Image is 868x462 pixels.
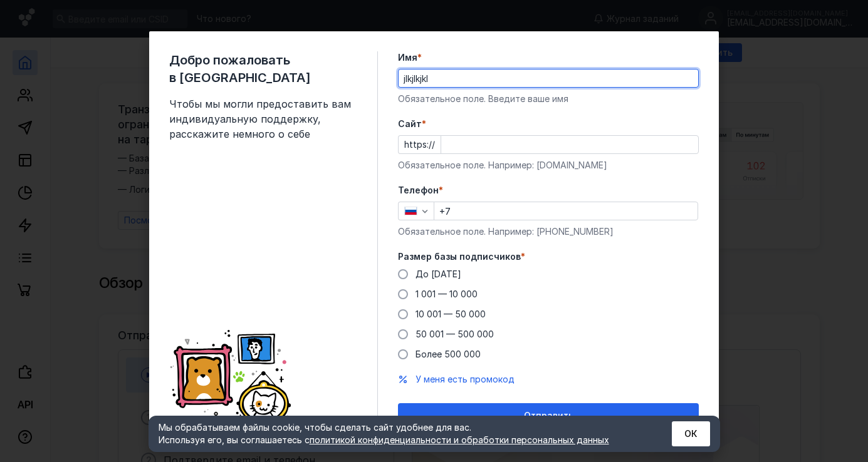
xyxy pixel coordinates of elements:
button: ОК [672,421,710,446]
button: Отправить [398,403,699,428]
span: До [DATE] [416,269,461,279]
span: 1 001 — 10 000 [416,289,478,299]
span: Отправить [524,411,573,421]
span: Имя [398,51,417,64]
span: Cайт [398,118,422,130]
div: Мы обрабатываем файлы cookie, чтобы сделать сайт удобнее для вас. Используя его, вы соглашаетесь c [159,421,641,446]
span: У меня есть промокод [416,374,515,384]
div: Обязательное поле. Введите ваше имя [398,93,699,105]
span: Телефон [398,184,439,197]
a: политикой конфиденциальности и обработки персональных данных [310,434,609,445]
span: 10 001 — 50 000 [416,309,486,319]
span: 50 001 — 500 000 [416,329,494,339]
span: Размер базы подписчиков [398,250,521,263]
span: Более 500 000 [416,349,481,359]
span: Чтобы мы могли предоставить вам индивидуальную поддержку, расскажите немного о себе [169,96,357,141]
div: Обязательное поле. Например: [DOMAIN_NAME] [398,159,699,172]
button: У меня есть промокод [416,373,515,386]
span: Добро пожаловать в [GEOGRAPHIC_DATA] [169,51,357,86]
div: Обязательное поле. Например: [PHONE_NUMBER] [398,225,699,238]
